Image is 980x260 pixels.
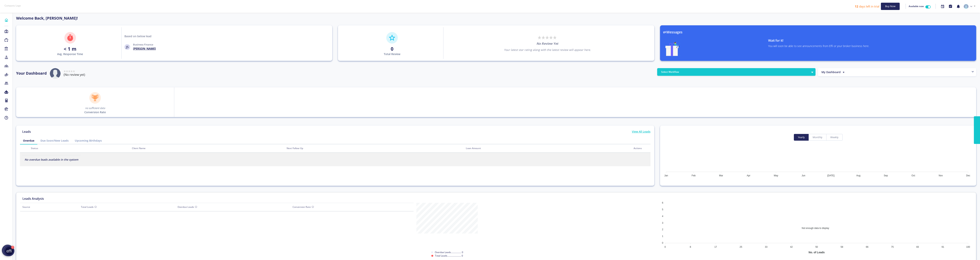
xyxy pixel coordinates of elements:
[692,174,696,177] tspan: Feb
[802,174,805,177] tspan: Jun
[911,174,915,177] tspan: Oct
[20,137,37,144] a: Overdue
[719,174,723,177] tspan: Mar
[663,30,973,34] h3: Messages
[891,245,894,248] tspan: 75
[774,174,778,177] tspan: May
[72,137,105,144] a: Upcoming Birthdays
[881,3,900,10] button: Buy Now
[664,174,668,177] tspan: Jan
[662,242,663,244] tspan: 0
[866,245,868,248] tspan: 66
[133,47,156,50] h4: [PERSON_NAME]
[768,39,973,42] h4: Wait for it!
[662,208,663,211] tspan: 5
[663,39,681,56] img: gift
[859,4,879,8] span: days left in trial
[841,245,843,248] tspan: 58
[81,205,97,209] span: Total Leads
[124,44,130,50] span: JS
[416,254,478,258] p: Total Leads........................ 0
[16,70,47,76] p: Your Dashboard
[662,215,663,217] tspan: 4
[768,44,973,48] p: You will soon be able to see announcements from Effi or your broker business here.
[690,245,691,248] tspan: 8
[178,205,197,209] span: Overdue Leads
[504,48,591,52] p: Your latest star rating along with the latest review will appear here.
[856,174,860,177] tspan: Aug
[657,68,816,76] button: Select Workflow
[909,5,924,8] span: Available now
[287,147,461,150] div: Next Follow Up
[827,174,834,177] tspan: [DATE]
[20,129,33,134] p: Leads
[64,73,85,77] span: (No review yet)
[133,43,153,46] span: Business Finance
[3,3,22,8] img: company-logo-placeholder.1a1b062.png
[22,205,76,209] div: Source
[466,147,629,150] div: Loan Amount
[11,246,14,249] div: 7
[765,245,767,248] tspan: 33
[632,130,650,134] p: View All Leads
[5,247,13,255] img: launcher-image-alternative-text
[4,246,14,256] div: Open Checklist, remaining modules: 7
[826,134,843,141] button: weekly
[747,174,750,177] tspan: Apr
[939,174,943,177] tspan: Nov
[31,147,127,150] div: Status
[714,245,717,248] tspan: 17
[416,251,478,254] p: Overdue Leads.................. 0
[50,68,61,79] img: user
[634,147,648,150] div: Actions
[664,245,666,248] tspan: 0
[4,246,14,256] button: launcher-image-alternative-text
[662,228,663,231] tspan: 2
[662,235,663,238] tspan: 1
[884,174,888,177] tspan: Sep
[85,106,105,110] span: no sufficient data
[855,4,858,8] b: 12
[808,251,825,254] text: No. of Leads
[790,245,793,248] tspan: 42
[84,110,106,114] p: Conversion Rate
[57,52,83,56] p: Avg. Response Time
[384,52,400,56] p: Total Review
[632,130,650,137] a: View All Leads
[740,245,742,248] tspan: 25
[809,134,826,141] button: monthly
[964,4,968,9] img: svg+xml;base64,PHN2ZyB4bWxucz0iaHR0cDovL3d3dy53My5vcmcvMjAwMC9zdmciIHdpZHRoPSI4MS4zODIiIGhlaWdodD...
[20,196,46,201] p: Leads Analysis
[794,134,809,141] button: yearly
[815,245,818,248] tspan: 50
[802,227,829,229] text: Not enough data to display
[20,144,29,153] th: Overdue Icon
[25,158,78,161] i: No overdue leads available in the system
[391,45,393,52] strong: 0
[293,205,314,209] span: Conversion Rate
[662,201,663,204] tspan: 6
[16,15,654,21] p: Welcome Back, [PERSON_NAME]!
[37,137,72,144] a: Due Soon/New Leads
[536,41,558,46] p: No Review Yet
[821,70,841,74] span: My Dashboard
[916,245,919,248] tspan: 83
[662,221,663,224] tspan: 3
[132,147,282,150] div: Client Name
[966,174,970,177] tspan: Dec
[941,245,944,248] tspan: 91
[966,245,970,248] tspan: 100
[124,34,151,38] p: Based on below lead
[64,45,76,52] strong: < 1 m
